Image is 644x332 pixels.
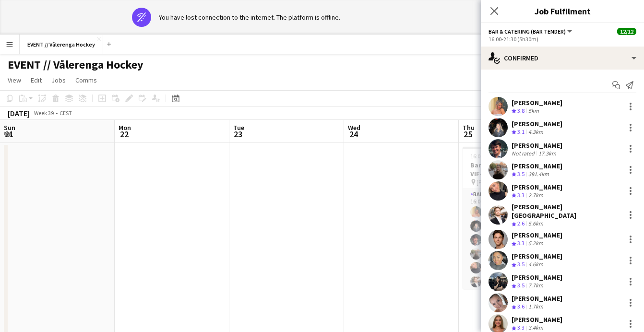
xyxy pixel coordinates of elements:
[159,13,340,22] div: You have lost connection to the internet. The platform is offline.
[463,123,475,132] span: Thu
[526,324,545,332] div: 3.4km
[489,36,636,43] div: 16:00-21:30 (5h30m)
[4,74,25,86] a: View
[4,123,15,132] span: Sun
[512,141,562,150] div: [PERSON_NAME]
[512,150,537,157] div: Not rated
[32,109,56,117] span: Week 39
[526,261,545,269] div: 4.6km
[233,123,244,132] span: Tue
[48,74,70,86] a: Jobs
[461,129,475,140] span: 25
[526,107,541,115] div: 5km
[51,76,66,84] span: Jobs
[526,191,545,200] div: 2.7km
[31,76,42,84] span: Edit
[27,74,46,86] a: Edit
[517,239,525,247] span: 3.3
[526,170,551,178] div: 391.4km
[463,147,570,289] app-job-card: 16:00-21:30 (5h30m)12/12Bartender // hjemmekamper VIF-Hockey [PERSON_NAME]1 RoleBar & Catering (B...
[481,47,644,70] div: Confirmed
[512,162,562,170] div: [PERSON_NAME]
[512,183,562,191] div: [PERSON_NAME]
[470,153,520,160] span: 16:00-21:30 (5h30m)
[512,202,621,220] div: [PERSON_NAME][GEOGRAPHIC_DATA]
[512,119,562,128] div: [PERSON_NAME]
[512,252,562,261] div: [PERSON_NAME]
[512,315,562,324] div: [PERSON_NAME]
[2,129,15,140] span: 21
[75,76,97,84] span: Comms
[517,107,525,114] span: 3.8
[346,129,360,140] span: 24
[517,261,525,268] span: 3.5
[477,178,517,186] span: [PERSON_NAME]
[526,128,545,136] div: 4.3km
[489,28,573,35] button: Bar & Catering (Bar Tender)
[232,129,244,140] span: 23
[8,76,21,84] span: View
[72,74,101,86] a: Comms
[8,58,143,72] h1: EVENT // Vålerenga Hockey
[512,273,562,282] div: [PERSON_NAME]
[537,150,558,157] div: 17.3km
[512,98,562,107] div: [PERSON_NAME]
[119,123,131,132] span: Mon
[517,303,525,310] span: 3.6
[348,123,360,132] span: Wed
[526,303,545,311] div: 1.7km
[512,231,562,239] div: [PERSON_NAME]
[517,191,525,199] span: 3.3
[60,109,72,117] div: CEST
[517,282,525,289] span: 3.5
[526,239,545,248] div: 5.2km
[20,35,103,54] button: EVENT // Vålerenga Hockey
[517,324,525,331] span: 3.3
[517,128,525,135] span: 3.1
[8,108,30,118] div: [DATE]
[117,129,131,140] span: 22
[481,5,644,17] h3: Job Fulfilment
[489,28,566,35] span: Bar & Catering (Bar Tender)
[617,28,636,35] span: 12/12
[526,282,545,290] div: 7.7km
[463,161,570,178] h3: Bartender // hjemmekamper VIF-Hockey
[517,220,525,227] span: 2.6
[517,170,525,178] span: 3.5
[512,294,562,303] div: [PERSON_NAME]
[526,220,545,228] div: 5.6km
